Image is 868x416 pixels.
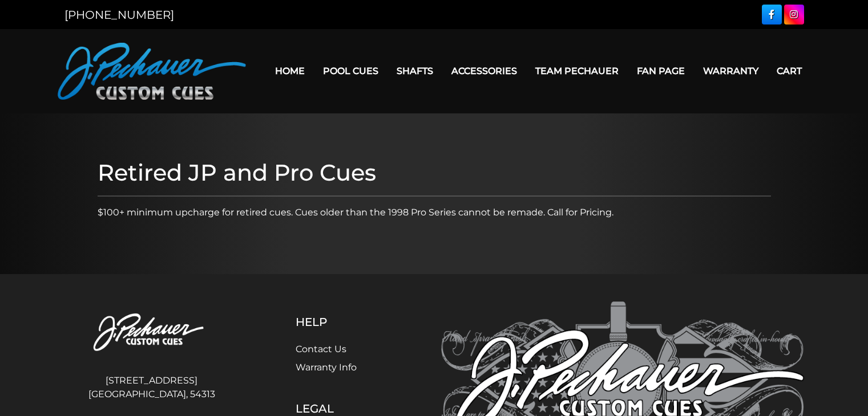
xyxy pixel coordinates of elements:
img: Pechauer Custom Cues [58,43,246,100]
a: Warranty Info [296,362,357,373]
a: [PHONE_NUMBER] [64,8,174,22]
a: Accessories [442,56,526,85]
a: Cart [768,56,811,85]
address: [STREET_ADDRESS] [GEOGRAPHIC_DATA], 54313 [64,369,239,406]
h1: Retired JP and Pro Cues [98,159,771,186]
a: Shafts [387,56,442,85]
a: Team Pechauer [526,56,628,85]
a: Fan Page [628,56,694,85]
h5: Help [296,315,384,329]
a: Pool Cues [314,56,387,85]
a: Warranty [694,56,768,85]
h5: Legal [296,402,384,415]
img: Pechauer Custom Cues [64,301,239,365]
p: $100+ minimum upcharge for retired cues. Cues older than the 1998 Pro Series cannot be remade. Ca... [98,206,771,219]
a: Home [266,56,314,85]
a: Contact Us [296,344,346,354]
